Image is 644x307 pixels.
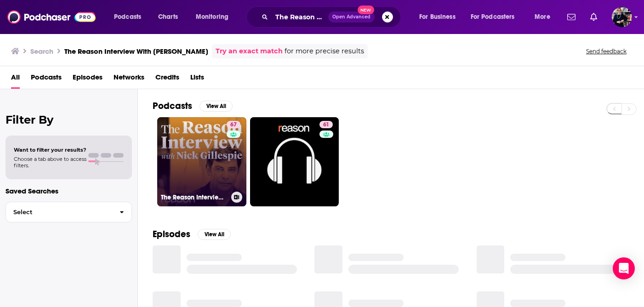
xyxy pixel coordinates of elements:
[190,70,204,89] a: Lists
[413,10,467,24] button: open menu
[73,70,103,89] a: Episodes
[319,121,333,128] a: 61
[465,10,528,24] button: open menu
[198,229,231,240] button: View All
[199,101,233,112] button: View All
[153,100,192,112] h2: Podcasts
[230,120,237,130] span: 67
[189,10,240,24] button: open menu
[114,70,144,89] a: Networks
[227,121,240,128] a: 67
[535,11,550,23] span: More
[161,193,228,201] h3: The Reason Interview With [PERSON_NAME]
[255,6,410,28] div: Search podcasts, credits, & more...
[153,228,231,240] a: EpisodesView All
[153,228,190,240] h2: Episodes
[612,7,632,27] button: Show profile menu
[108,10,153,24] button: open menu
[272,10,328,24] input: Search podcasts, credits, & more...
[6,209,112,215] span: Select
[7,8,96,26] img: Podchaser - Follow, Share and Rate Podcasts
[11,70,20,89] a: All
[153,100,233,112] a: PodcastsView All
[196,11,228,23] span: Monitoring
[14,147,86,153] span: Want to filter your results?
[6,187,132,195] p: Saved Searches
[419,11,456,23] span: For Business
[6,202,132,222] button: Select
[323,120,329,130] span: 61
[114,11,141,23] span: Podcasts
[332,15,370,19] span: Open Advanced
[14,156,86,169] span: Choose a tab above to access filters.
[613,257,635,279] div: Open Intercom Messenger
[158,11,178,23] span: Charts
[64,47,208,56] h3: The Reason Interview With [PERSON_NAME]
[358,6,374,14] span: New
[157,117,246,206] a: 67The Reason Interview With [PERSON_NAME]
[285,46,364,57] span: for more precise results
[250,117,339,206] a: 61
[612,7,632,27] img: User Profile
[6,113,132,126] h2: Filter By
[587,9,601,25] a: Show notifications dropdown
[528,10,562,24] button: open menu
[152,10,183,24] a: Charts
[216,46,283,57] a: Try an exact match
[612,7,632,27] span: Logged in as ndewey
[583,47,629,55] button: Send feedback
[155,70,179,89] a: Credits
[31,70,62,89] a: Podcasts
[471,11,515,23] span: For Podcasters
[328,11,375,23] button: Open AdvancedNew
[30,47,53,56] h3: Search
[564,9,579,25] a: Show notifications dropdown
